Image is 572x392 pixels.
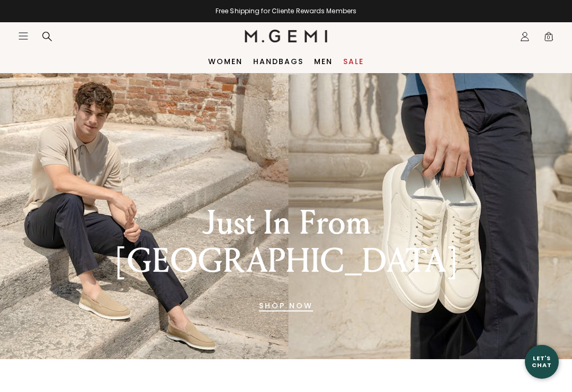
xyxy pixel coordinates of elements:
div: Let's Chat [525,355,559,368]
a: Banner primary button [259,293,313,318]
a: Handbags [253,57,303,66]
button: Open site menu [18,31,29,41]
span: 0 [543,33,554,44]
a: Women [208,57,243,66]
img: M.Gemi [245,30,328,42]
div: Just In From [GEOGRAPHIC_DATA] [90,204,482,280]
a: Sale [343,57,364,66]
a: Men [314,57,333,66]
